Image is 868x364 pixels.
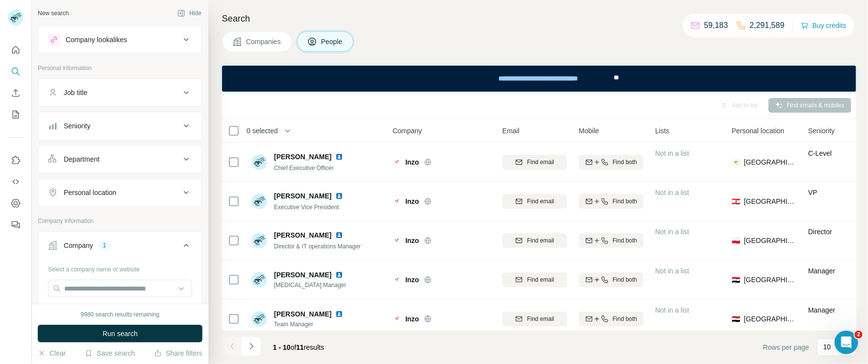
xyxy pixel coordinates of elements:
[732,275,740,285] span: 🇪🇬
[335,271,343,279] img: LinkedIn logo
[251,194,267,209] img: Avatar
[251,311,267,327] img: Avatar
[527,236,554,245] span: Find email
[579,194,644,209] button: Find both
[274,281,347,290] span: [MEDICAL_DATA] Manager
[808,189,818,196] span: VP
[502,312,567,326] button: Find email
[823,342,831,352] p: 10
[38,234,202,261] button: Company1
[502,233,567,248] button: Find email
[405,275,419,285] span: Inzo
[64,88,87,97] div: Job title
[393,159,400,165] img: Logo of Inzo
[502,155,567,170] button: Find email
[38,64,202,73] p: Personal information
[502,194,567,209] button: Find email
[613,315,637,323] span: Find both
[801,19,846,32] button: Buy credits
[274,243,361,250] span: Director & IT operations Manager
[274,191,331,201] span: [PERSON_NAME]
[171,6,208,21] button: Hide
[251,272,267,288] img: Avatar
[393,126,422,136] span: Company
[835,331,858,354] iframe: Intercom live chat
[291,343,297,351] span: of
[527,275,554,284] span: Find email
[38,325,202,342] button: Run search
[8,41,24,59] button: Quick start
[274,165,334,171] span: Chief Executive Officer
[808,267,835,275] span: Manager
[744,275,796,285] span: [GEOGRAPHIC_DATA]
[38,28,202,51] button: Company lookalikes
[393,198,400,204] img: Logo of Inzo
[38,9,69,18] div: New search
[99,241,110,250] div: 1
[154,348,202,358] button: Share filters
[527,158,554,167] span: Find email
[222,66,856,92] iframe: Banner
[246,37,282,47] span: Companies
[613,236,637,245] span: Find both
[8,106,24,123] button: My lists
[321,37,344,47] span: People
[38,217,202,225] p: Company information
[655,306,689,314] span: Not in a list
[335,231,343,239] img: LinkedIn logo
[655,126,670,136] span: Lists
[393,238,400,243] img: Logo of Inzo
[66,35,127,45] div: Company lookalikes
[273,343,291,351] span: 1 - 10
[655,189,689,196] span: Not in a list
[274,320,347,329] span: Team Manager
[808,228,832,236] span: Director
[732,126,784,136] span: Personal location
[613,275,637,284] span: Find both
[502,126,520,136] span: Email
[750,20,785,31] p: 2,291,589
[613,197,637,206] span: Find both
[613,158,637,167] span: Find both
[579,155,644,170] button: Find both
[502,272,567,287] button: Find email
[38,147,202,171] button: Department
[579,233,644,248] button: Find both
[405,236,419,245] span: Inzo
[744,314,796,324] span: [GEOGRAPHIC_DATA]
[81,310,160,319] div: 9980 search results remaining
[335,310,343,318] img: LinkedIn logo
[38,348,66,358] button: Clear
[274,152,331,162] span: [PERSON_NAME]
[8,194,24,212] button: Dashboard
[808,126,835,136] span: Seniority
[527,197,554,206] span: Find email
[655,228,689,236] span: Not in a list
[335,153,343,161] img: LinkedIn logo
[38,81,202,104] button: Job title
[744,196,796,206] span: [GEOGRAPHIC_DATA]
[274,230,331,240] span: [PERSON_NAME]
[405,157,419,167] span: Inzo
[38,181,202,204] button: Personal location
[655,149,689,157] span: Not in a list
[251,233,267,248] img: Avatar
[763,342,809,352] span: Rows per page
[655,267,689,275] span: Not in a list
[405,314,419,324] span: Inzo
[273,343,324,351] span: results
[405,196,419,206] span: Inzo
[247,126,278,136] span: 0 selected
[274,270,331,280] span: [PERSON_NAME]
[744,236,796,245] span: [GEOGRAPHIC_DATA]
[274,204,339,211] span: Executive Vice President
[808,149,832,157] span: C-Level
[732,314,740,324] span: 🇪🇬
[704,20,728,31] p: 59,183
[48,261,192,274] div: Select a company name or website
[527,315,554,323] span: Find email
[251,154,267,170] img: Avatar
[64,121,90,131] div: Seniority
[8,63,24,80] button: Search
